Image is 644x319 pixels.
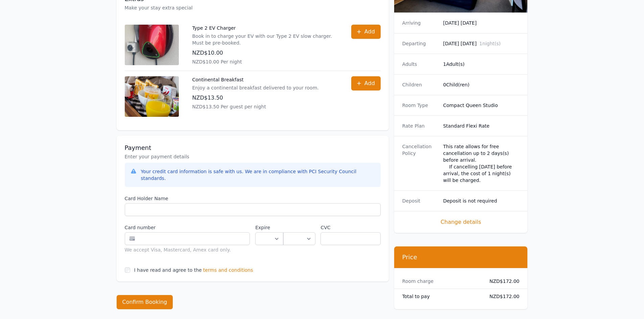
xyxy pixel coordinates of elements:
[134,267,202,273] label: I have read and agree to the
[192,84,319,91] p: Enjoy a continental breakfast delivered to your room.
[125,144,381,152] h3: Payment
[443,123,520,129] dd: Standard Flexi Rate
[484,293,520,300] dd: NZD$172.00
[125,4,381,11] p: Make your stay extra special
[192,103,319,110] p: NZD$13.50 Per guest per night
[351,76,381,90] button: Add
[443,102,520,109] dd: Compact Queen Studio
[192,49,338,57] p: NZD$10.00
[364,79,375,87] span: Add
[192,58,338,65] p: NZD$10.00 Per night
[402,278,479,285] dt: Room charge
[402,61,438,68] dt: Adults
[402,197,438,204] dt: Deposit
[402,293,479,300] dt: Total to pay
[443,20,520,26] dd: [DATE] [DATE]
[125,195,381,202] label: Card Holder Name
[125,153,381,160] p: Enter your payment details
[125,25,179,65] img: Type 2 EV Charger
[443,197,520,204] dd: Deposit is not required
[402,123,438,129] dt: Rate Plan
[125,246,250,253] div: We accept Visa, Mastercard, Amex card only.
[402,102,438,109] dt: Room Type
[192,76,319,83] p: Continental Breakfast
[443,143,520,184] div: This rate allows for free cancellation up to 2 days(s) before arrival. If cancelling [DATE] befor...
[141,168,375,182] div: Your credit card information is safe with us. We are in compliance with PCI Security Council stan...
[402,143,438,184] dt: Cancellation Policy
[192,94,319,102] p: NZD$13.50
[443,81,520,88] dd: 0 Child(ren)
[402,218,520,226] span: Change details
[402,40,438,47] dt: Departing
[402,253,520,261] h3: Price
[203,267,253,273] span: terms and conditions
[320,224,380,231] label: CVC
[443,40,520,47] dd: [DATE] [DATE]
[402,81,438,88] dt: Children
[351,25,381,39] button: Add
[255,224,283,231] label: Expire
[484,278,520,285] dd: NZD$172.00
[402,20,438,26] dt: Arriving
[117,295,173,309] button: Confirm Booking
[125,76,179,117] img: Continental Breakfast
[283,224,315,231] label: .
[443,61,520,68] dd: 1 Adult(s)
[364,28,375,36] span: Add
[479,41,501,46] span: 1 night(s)
[192,25,338,31] p: Type 2 EV Charger
[125,224,250,231] label: Card number
[192,33,338,46] p: Book in to charge your EV with our Type 2 EV slow charger. Must be pre-booked.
